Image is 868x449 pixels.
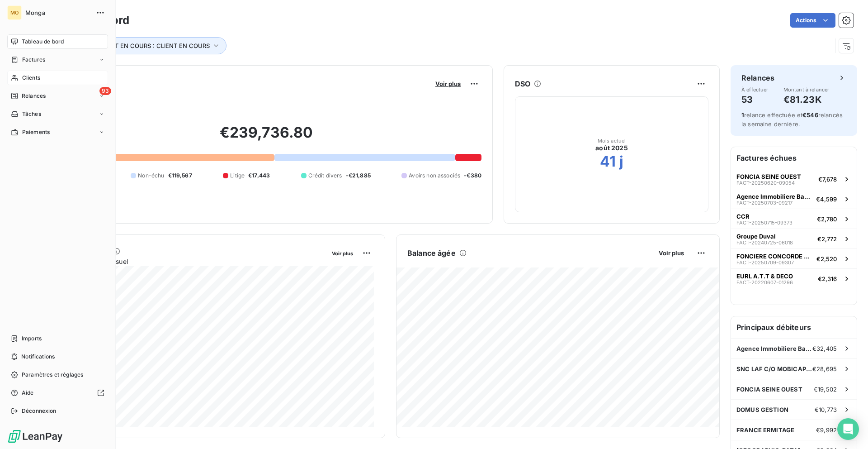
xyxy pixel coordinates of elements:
h6: Principaux débiteurs [731,316,857,338]
a: Factures [7,53,108,67]
span: Voir plus [659,249,684,257]
span: Chiffre d'affaires mensuel [51,257,325,266]
a: Aide [7,386,108,400]
h2: 41 [600,153,616,171]
span: €2,780 [817,215,837,223]
span: FRANCE ERMITAGE [736,426,794,434]
span: Mois actuel [598,138,626,143]
span: FONCIERE CONCORDE RUEIL C/O AREAM PROPERTY [736,253,813,260]
span: Montant à relancer [783,87,830,92]
span: Groupe Duval [736,233,776,240]
a: Paiements [7,125,108,139]
span: €9,992 [816,426,837,434]
span: Crédit divers [308,172,342,180]
span: Notifications [21,353,55,361]
span: -€21,885 [346,172,371,180]
span: Monga [25,9,90,16]
span: Tableau de bord [22,38,64,46]
button: FONCIERE CONCORDE RUEIL C/O AREAM PROPERTYFACT-20250709-09307€2,520 [731,248,857,268]
span: €28,695 [812,365,837,373]
span: À effectuer [741,87,769,92]
span: Paramètres et réglages [22,371,83,379]
span: €2,520 [816,255,837,263]
h2: j [619,153,623,171]
span: €19,502 [814,386,837,393]
span: FACT-20250715-09373 [736,220,793,225]
button: Groupe DuvalFACT-20240725-06018€2,772 [731,229,857,248]
span: €32,405 [812,345,837,352]
span: Déconnexion [22,407,57,415]
span: Voir plus [332,250,353,257]
span: Paiements [22,128,50,136]
a: Imports [7,331,108,346]
a: Clients [7,71,108,85]
span: Non-échu [138,172,164,180]
span: 93 [99,87,111,95]
span: FONCIA SEINE OUEST [736,173,801,180]
h6: Factures échues [731,147,857,169]
span: Tâches [22,110,41,118]
span: CCR [736,213,750,220]
h6: DSO [515,78,530,89]
span: FACT-20240725-06018 [736,240,793,245]
h6: Relances [741,72,774,83]
span: €2,772 [817,235,837,243]
button: Actions [790,13,835,28]
span: Imports [22,334,42,343]
span: -€380 [464,172,481,180]
span: relance effectuée et relancés la semaine dernière. [741,111,843,128]
h4: €81.23K [783,92,830,107]
a: Paramètres et réglages [7,368,108,382]
span: Factures [22,56,45,64]
h2: €239,736.80 [51,124,481,151]
button: Voir plus [433,80,463,88]
span: €7,678 [818,176,837,183]
span: 1 [741,111,744,119]
span: FACT-20250620-09054 [736,180,795,186]
span: Aide [22,389,34,397]
button: Voir plus [329,249,356,257]
span: Litige [230,172,245,180]
span: FACT-20250709-09307 [736,260,794,265]
button: FONCIA SEINE OUESTFACT-20250620-09054€7,678 [731,169,857,189]
span: FACT-20250703-09217 [736,200,793,205]
span: Clients [22,74,40,82]
span: €546 [802,111,818,119]
a: 93Relances [7,89,108,103]
img: Logo LeanPay [7,429,63,444]
div: MO [7,5,22,20]
h6: Balance âgée [407,248,456,258]
span: €17,443 [248,172,270,180]
button: CLIENT EN COURS : CLIENT EN COURS [85,37,226,54]
span: CLIENT EN COURS : CLIENT EN COURS [98,42,210,49]
span: Relances [22,92,46,100]
button: CCRFACT-20250715-09373€2,780 [731,209,857,229]
span: août 2025 [595,143,627,153]
span: €2,316 [818,275,837,282]
span: €4,599 [816,196,837,203]
span: FACT-20220607-01296 [736,280,793,285]
a: Tâches [7,107,108,121]
span: Avoirs non associés [409,172,460,180]
span: €119,567 [168,172,192,180]
span: Voir plus [435,80,461,87]
span: Agence Immobiliere Baumann [736,193,812,200]
button: EURL A.T.T & DECOFACT-20220607-01296€2,316 [731,268,857,288]
button: Agence Immobiliere BaumannFACT-20250703-09217€4,599 [731,189,857,209]
a: Tableau de bord [7,34,108,49]
span: SNC LAF C/O MOBICAP RED [736,365,812,373]
span: €10,773 [815,406,837,413]
span: FONCIA SEINE OUEST [736,386,802,393]
div: Open Intercom Messenger [837,418,859,440]
span: Agence Immobiliere Baumann [736,345,812,352]
span: EURL A.T.T & DECO [736,272,793,280]
button: Voir plus [656,249,687,257]
h4: 53 [741,92,769,107]
span: DOMUS GESTION [736,406,788,413]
